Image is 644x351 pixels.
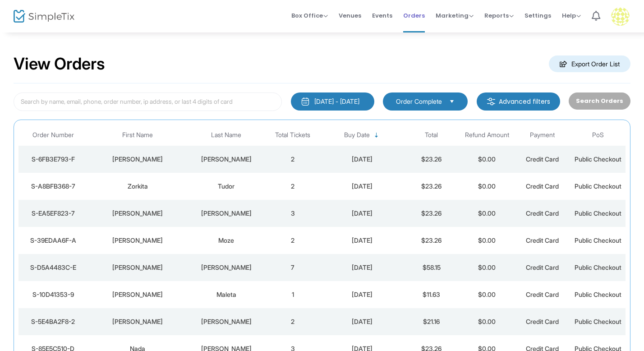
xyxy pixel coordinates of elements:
span: Credit Card [526,182,559,190]
span: Marketing [436,11,474,20]
m-button: Export Order List [549,55,630,72]
span: Credit Card [526,209,559,217]
th: Total Tickets [265,125,321,146]
td: $0.00 [459,254,515,281]
td: $0.00 [459,281,515,308]
span: Buy Date [344,131,370,139]
span: Reports [484,11,514,20]
td: 2 [265,308,321,335]
span: Public Checkout [575,263,621,271]
div: Marasa [190,209,263,218]
div: Becich [190,317,263,326]
span: First Name [122,131,153,139]
td: $23.26 [404,146,459,173]
span: Order Complete [396,97,442,106]
td: $23.26 [404,227,459,254]
div: 9/12/2025 [323,290,401,299]
input: Search by name, email, phone, order number, ip address, or last 4 digits of card [14,92,282,111]
span: Public Checkout [575,318,621,325]
div: 9/12/2025 [323,209,401,218]
div: Maleta [190,290,263,299]
span: PoS [592,131,604,139]
span: Order Number [32,131,74,139]
th: Refund Amount [459,125,515,146]
div: Ivana [90,155,185,164]
td: 2 [265,173,321,200]
td: 2 [265,227,321,254]
span: Sortable [373,132,380,139]
div: 9/12/2025 [323,182,401,191]
span: Credit Card [526,263,559,271]
div: S-10D41353-9 [21,290,86,299]
span: Public Checkout [575,236,621,244]
span: Credit Card [526,236,559,244]
span: Help [562,11,581,20]
button: [DATE] - [DATE] [291,92,374,111]
td: $11.63 [404,281,459,308]
div: Christine [90,263,185,272]
img: filter [487,97,496,106]
span: Public Checkout [575,155,621,163]
td: 1 [265,281,321,308]
td: $21.16 [404,308,459,335]
div: S-39EDAA6F-A [21,236,86,245]
span: Credit Card [526,155,559,163]
span: Last Name [211,131,241,139]
div: Reyes [190,263,263,272]
div: Zorkita [90,182,185,191]
span: Credit Card [526,291,559,298]
div: [DATE] - [DATE] [314,97,359,106]
span: Public Checkout [575,291,621,298]
td: $23.26 [404,173,459,200]
img: monthly [301,97,310,106]
td: 2 [265,146,321,173]
div: Frankie [90,209,185,218]
td: $0.00 [459,146,515,173]
div: S-6FB3E793-F [21,155,86,164]
div: 9/12/2025 [323,236,401,245]
div: S-EA5EF823-7 [21,209,86,218]
span: Events [372,4,392,27]
span: Orders [403,4,425,27]
h2: View Orders [14,54,105,74]
div: S-5E4BA2F8-2 [21,317,86,326]
div: Michael [90,290,185,299]
span: Public Checkout [575,182,621,190]
span: Venues [339,4,361,27]
td: $0.00 [459,200,515,227]
div: Tudor [190,182,263,191]
div: S-A8BFB368-7 [21,182,86,191]
td: 7 [265,254,321,281]
div: Peter [90,317,185,326]
td: $0.00 [459,227,515,254]
div: Jon [90,236,185,245]
th: Total [404,125,459,146]
td: $0.00 [459,308,515,335]
span: Settings [524,4,551,27]
div: Fatovic [190,155,263,164]
span: Credit Card [526,318,559,325]
span: Public Checkout [575,209,621,217]
span: Box Office [291,11,328,20]
div: 9/12/2025 [323,317,401,326]
div: 9/12/2025 [323,263,401,272]
span: Payment [530,131,555,139]
div: 9/12/2025 [323,155,401,164]
td: 3 [265,200,321,227]
td: $58.15 [404,254,459,281]
div: Moze [190,236,263,245]
m-button: Advanced filters [477,92,560,111]
button: Select [446,97,458,106]
td: $23.26 [404,200,459,227]
td: $0.00 [459,173,515,200]
div: S-D5A4483C-E [21,263,86,272]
